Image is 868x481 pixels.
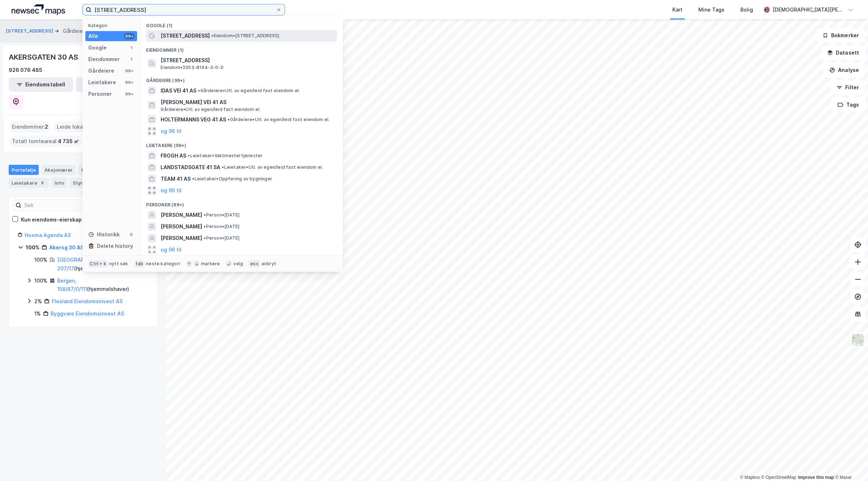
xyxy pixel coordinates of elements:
div: Eiendommer (1) [140,42,343,55]
div: ( hjemmelshaver ) [57,276,149,294]
button: Filter [830,80,865,95]
button: Tags [831,98,865,112]
span: [PERSON_NAME] [161,234,202,242]
div: esc [249,260,260,267]
span: • [204,224,206,229]
div: neste kategori [146,261,180,267]
div: Leide lokasjoner : [54,121,105,133]
div: Aksjonærer [42,165,76,175]
div: Info [52,178,67,188]
div: Portefølje [9,165,39,175]
div: Leietakere [9,178,49,188]
div: tab [134,260,145,267]
div: 99+ [124,68,134,74]
a: Byggvare Eiendomsinvest AS [51,310,124,317]
span: • [227,117,230,122]
div: nytt søk [109,261,128,267]
span: Gårdeiere • Utl. av egen/leid fast eiendom el. [198,88,300,94]
button: og 96 til [161,127,182,136]
div: 1% [34,309,41,318]
span: Leietaker • Oppføring av bygninger [192,176,272,182]
div: AKERSGATEN 30 AS [9,51,80,63]
div: Gårdeier [63,27,85,35]
div: Historikk [88,230,120,239]
button: og 96 til [161,186,182,195]
span: 4 735 ㎡ [58,137,79,146]
div: Eiendommer [88,55,120,64]
button: Analyse [823,63,865,77]
span: [PERSON_NAME] [161,222,202,231]
div: Personer (99+) [140,196,343,209]
span: TEAM 41 AS [161,175,191,183]
div: 2% [34,297,42,306]
div: ( hjemmelshaver ) [57,255,149,273]
span: Leietaker • Vaktmestertjenester [188,153,263,159]
div: Personer [88,90,112,98]
div: Kun eiendoms-eierskap [21,215,82,224]
span: [STREET_ADDRESS] [161,31,210,40]
span: [PERSON_NAME] VEI 41 AS [161,98,334,107]
button: Eiendomstabell [9,77,73,92]
div: 1 [128,56,134,62]
a: Mapbox [740,475,760,480]
div: 99+ [124,33,134,39]
div: [DEMOGRAPHIC_DATA][PERSON_NAME] [773,5,845,14]
div: velg [233,261,243,267]
div: Google (1) [140,17,343,30]
div: 1 [128,45,134,51]
span: [PERSON_NAME] [161,211,202,219]
span: FROGH AS [161,151,186,160]
div: Leietakere [88,78,116,87]
div: Mine Tags [698,5,724,14]
span: • [222,164,224,170]
span: HOLTERMANNS VEG 41 AS [161,115,226,124]
img: Z [851,333,865,347]
div: 99+ [124,91,134,97]
div: 8 [39,179,46,186]
div: Eiendommer [78,165,123,175]
span: Eiendom • [STREET_ADDRESS] [211,33,279,39]
span: [STREET_ADDRESS] [161,56,334,65]
div: avbryt [261,261,276,267]
span: • [211,33,213,38]
a: OpenStreetMap [761,475,796,480]
button: og 96 til [161,245,182,254]
div: Gårdeiere [88,66,114,75]
button: Leietakertabell [76,77,140,92]
div: 0 [128,232,134,237]
span: IDAS VEI 41 AS [161,86,196,95]
div: 99+ [124,80,134,85]
div: 100% [34,276,47,285]
div: Gårdeiere (99+) [140,72,343,85]
div: Delete history [97,242,133,250]
a: Flesland Eiendomsinvest AS [52,298,123,304]
a: Improve this map [798,475,834,480]
span: Eiendom • 3303-8194-3-0-0 [161,65,224,70]
img: logo.a4113a55bc3d86da70a041830d287a7e.svg [12,4,65,15]
iframe: Chat Widget [832,446,868,481]
button: Bokmerker [816,28,865,43]
div: 100% [34,255,47,264]
div: Totalt tomteareal : [9,136,82,147]
span: • [204,212,206,218]
span: Gårdeiere • Utl. av egen/leid fast eiendom el. [227,117,329,123]
div: Eiendommer : [9,121,51,133]
span: • [198,88,200,93]
a: Akersg 30 AS [49,244,84,250]
span: Gårdeiere • Utl. av egen/leid fast eiendom el. [161,107,260,112]
span: Person • [DATE] [204,224,239,229]
div: markere [201,261,220,267]
span: • [204,235,206,241]
div: Kategori [88,23,137,28]
a: [GEOGRAPHIC_DATA], 207/17 [57,257,111,271]
span: Leietaker • Utl. av egen/leid fast eiendom el. [222,164,323,170]
div: Kart [672,5,682,14]
button: Datasett [821,46,865,60]
input: Søk på adresse, matrikkel, gårdeiere, leietakere eller personer [92,4,276,15]
a: Bergen, 158/87/0/111 [57,278,87,292]
div: Bolig [740,5,753,14]
div: Alle [88,32,98,40]
div: Google [88,43,107,52]
div: Styret [70,178,99,188]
